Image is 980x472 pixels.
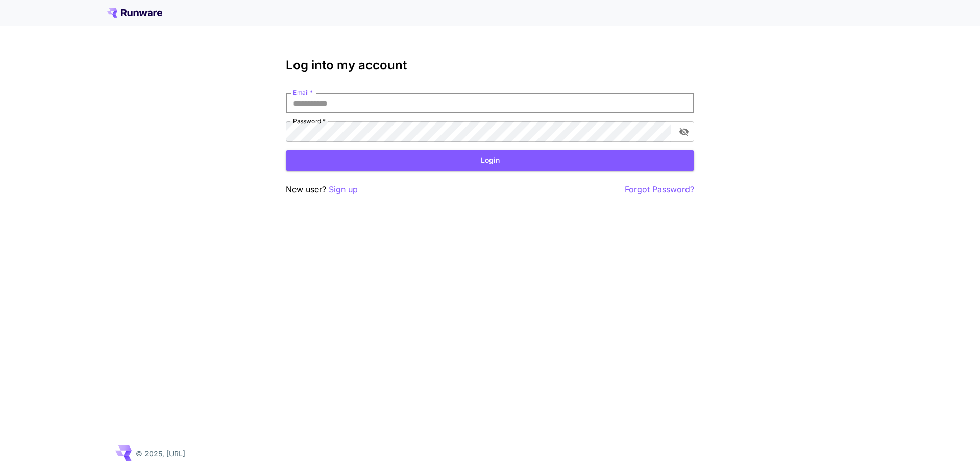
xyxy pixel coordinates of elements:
[286,58,694,72] h3: Log into my account
[625,183,694,196] button: Forgot Password?
[329,183,358,196] button: Sign up
[675,122,693,141] button: toggle password visibility
[136,448,185,459] p: © 2025, [URL]
[293,88,313,97] label: Email
[286,150,694,171] button: Login
[286,183,358,196] p: New user?
[293,117,326,126] label: Password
